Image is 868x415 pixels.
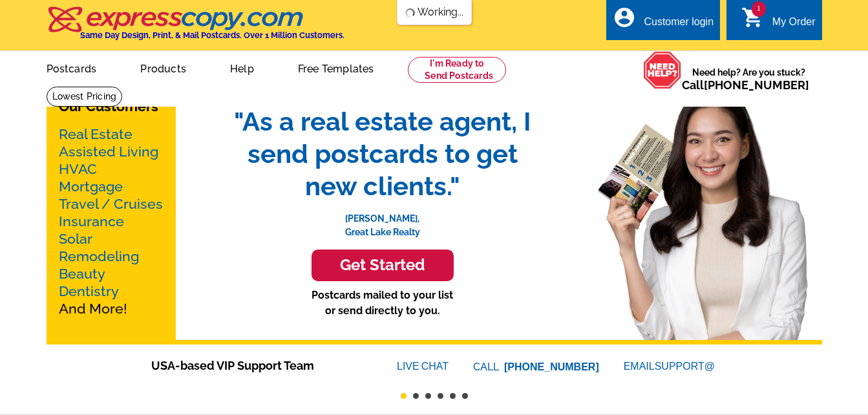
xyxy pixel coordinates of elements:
h3: Get Started [328,256,438,275]
button: 3 of 6 [425,393,431,399]
a: [PHONE_NUMBER] [504,361,599,372]
a: Dentistry [59,283,119,299]
a: account_circle Customer login [613,14,714,30]
a: Products [120,52,207,83]
span: Need help? Are you stuck? [682,66,816,92]
img: loading... [405,8,415,18]
a: Postcards [26,52,118,83]
a: Travel / Cruises [59,196,163,212]
font: LIVE [397,359,421,374]
i: account_circle [613,6,636,29]
a: Free Templates [277,52,395,83]
a: Help [209,52,275,83]
a: EMAILSUPPORT@ [624,361,717,372]
a: LIVECHAT [397,361,449,372]
p: [PERSON_NAME], Great Lake Realty [221,202,544,239]
p: And More! [59,125,164,317]
a: Solar [59,231,92,247]
div: My Order [772,16,816,34]
font: SUPPORT@ [655,359,717,374]
button: 6 of 6 [462,393,468,399]
button: 5 of 6 [450,393,456,399]
a: HVAC [59,161,97,177]
span: Call [682,78,809,92]
i: shopping_cart [741,6,765,29]
a: Mortgage [59,178,123,195]
div: Customer login [644,16,714,34]
font: CALL [473,359,501,375]
span: USA-based VIP Support Team [151,357,358,374]
p: Postcards mailed to your list or send directly to you. [221,288,544,319]
a: Get Started [221,250,544,281]
a: Beauty [59,266,105,282]
img: help [643,51,682,89]
button: 2 of 6 [413,393,419,399]
button: 4 of 6 [438,393,443,399]
a: Same Day Design, Print, & Mail Postcards. Over 1 Million Customers. [47,16,344,40]
a: Assisted Living [59,144,158,160]
a: Remodeling [59,248,139,264]
a: 1 shopping_cart My Order [741,14,816,30]
a: [PHONE_NUMBER] [704,78,809,92]
a: Real Estate [59,126,132,142]
span: 1 [752,1,766,17]
a: Insurance [59,213,124,229]
span: "As a real estate agent, I send postcards to get new clients." [221,105,544,202]
button: 1 of 6 [401,393,407,399]
h4: Same Day Design, Print, & Mail Postcards. Over 1 Million Customers. [80,30,344,40]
